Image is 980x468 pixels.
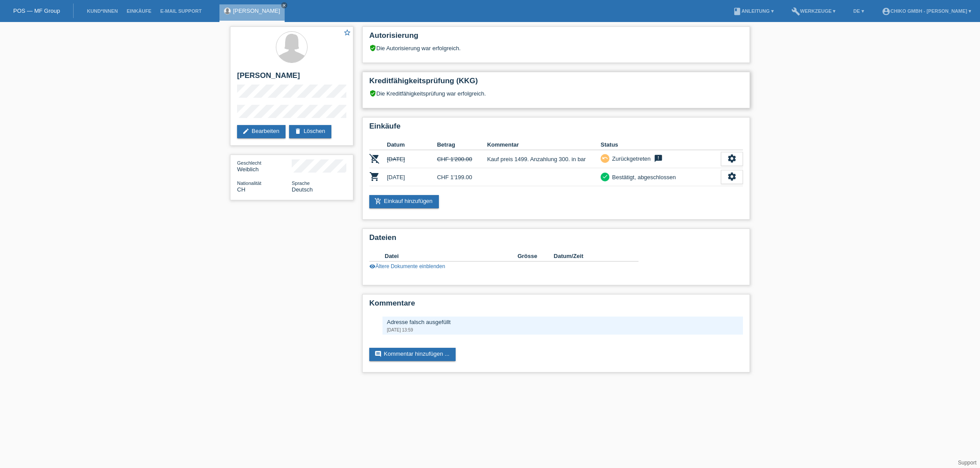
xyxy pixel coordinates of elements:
td: Kauf preis 1499. Anzahlung 300. in bar [487,150,601,168]
a: DE ▾ [849,8,868,14]
div: Adresse falsch ausgefüllt [387,319,739,325]
a: POS — MF Group [13,7,60,14]
a: deleteLöschen [289,125,331,138]
td: CHF 1'199.00 [437,168,487,186]
a: visibilityÄltere Dokumente einblenden [369,263,445,269]
i: check [602,173,608,180]
a: buildWerkzeuge ▾ [787,8,840,14]
i: book [733,7,742,16]
a: close [281,2,287,8]
span: Schweiz [237,186,245,193]
a: [PERSON_NAME] [233,7,280,14]
h2: Dateien [369,233,743,247]
h2: Kreditfähigkeitsprüfung (KKG) [369,77,743,90]
a: commentKommentar hinzufügen ... [369,348,456,361]
i: build [791,7,800,16]
i: visibility [369,263,375,269]
span: Deutsch [292,186,313,193]
a: add_shopping_cartEinkauf hinzufügen [369,195,439,208]
th: Betrag [437,140,487,150]
i: undo [602,155,608,161]
th: Datei [385,251,517,262]
span: Sprache [292,181,310,186]
td: [DATE] [387,150,437,168]
a: account_circleChiko GmbH - [PERSON_NAME] ▾ [877,8,976,14]
i: edit [242,128,249,135]
a: Support [958,460,976,466]
i: delete [294,128,301,135]
i: POSP00020870 [369,171,380,182]
div: Die Autorisierung war erfolgreich. [369,44,743,52]
th: Datum/Zeit [554,251,626,262]
i: verified_user [369,44,376,52]
h2: Einkäufe [369,122,743,135]
div: Zurückgetreten [609,154,650,163]
a: E-Mail Support [156,8,206,14]
th: Kommentar [487,140,601,150]
i: settings [727,172,737,181]
td: CHF 1'200.00 [437,150,487,168]
div: [DATE] 13:59 [387,328,739,332]
th: Datum [387,140,437,150]
h2: [PERSON_NAME] [237,71,346,85]
td: [DATE] [387,168,437,186]
a: editBearbeiten [237,125,286,138]
i: feedback [653,154,664,163]
th: Status [601,140,721,150]
i: verified_user [369,90,376,97]
span: Nationalität [237,181,261,186]
a: Einkäufe [122,8,156,14]
th: Grösse [517,251,553,262]
a: star_border [343,29,351,38]
i: POSP00020856 [369,153,380,164]
i: add_shopping_cart [375,198,382,205]
i: comment [375,350,382,357]
h2: Autorisierung [369,31,743,44]
div: Weiblich [237,159,292,173]
div: Bestätigt, abgeschlossen [609,173,676,182]
span: Geschlecht [237,160,261,166]
a: bookAnleitung ▾ [728,8,778,14]
div: Die Kreditfähigkeitsprüfung war erfolgreich. [369,90,743,103]
i: star_border [343,29,351,37]
i: account_circle [882,7,891,16]
i: settings [727,154,737,163]
a: Kund*innen [82,8,122,14]
h2: Kommentare [369,299,743,312]
i: close [282,3,286,7]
